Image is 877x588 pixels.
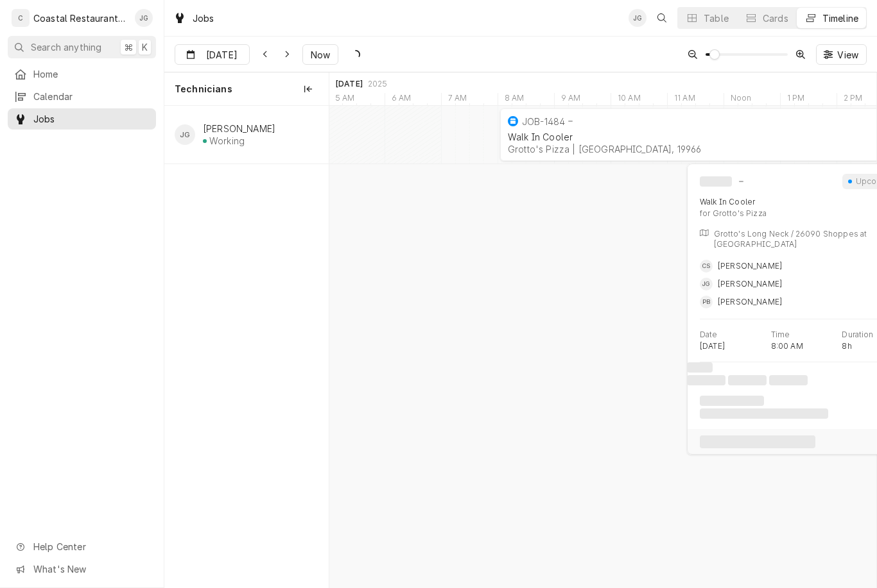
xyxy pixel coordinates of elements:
[385,93,418,107] div: 6 AM
[718,261,782,271] span: [PERSON_NAME]
[822,12,858,25] div: Timeline
[441,93,474,107] div: 7 AM
[700,341,725,351] p: [DATE]
[33,540,148,553] span: Help Center
[33,562,148,576] span: What's New
[842,341,851,351] p: 8h
[8,86,156,107] a: Calendar
[700,278,713,290] div: JG
[700,330,718,340] p: Date
[8,108,156,130] a: Jobs
[554,93,587,107] div: 9 AM
[771,330,790,340] p: Time
[700,197,755,207] div: Walk In Cooler
[718,279,782,289] span: [PERSON_NAME]
[203,123,275,134] div: [PERSON_NAME]
[498,93,531,107] div: 8 AM
[700,408,828,419] span: ‌
[780,93,812,107] div: 1 PM
[700,176,732,187] span: ‌
[652,8,672,28] button: Open search
[336,79,363,89] div: [DATE]
[700,435,815,448] span: ‌
[835,48,861,62] span: View
[302,44,338,65] button: Now
[700,260,713,273] div: Chris Sockriter's Avatar
[629,9,647,27] div: James Gatton's Avatar
[142,40,148,54] span: K
[700,260,713,273] div: CS
[700,296,713,308] div: PB
[175,44,250,65] button: [DATE]
[842,330,873,340] p: Duration
[771,341,803,351] p: 8:00 AM
[135,9,153,27] div: JG
[728,375,767,385] span: ‌
[816,44,867,65] button: View
[175,124,195,145] div: James Gatton's Avatar
[667,93,702,107] div: 11 AM
[33,67,150,81] span: Home
[33,12,128,25] div: Coastal Restaurant Repair
[164,72,329,106] div: Technicians column. SPACE for context menu
[135,9,153,27] div: James Gatton's Avatar
[522,116,565,127] div: JOB-1484
[8,559,156,580] a: Go to What's New
[175,83,232,96] span: Technicians
[700,396,764,406] span: ‌
[124,40,133,54] span: ⌘
[368,79,388,89] div: 2025
[687,362,713,373] span: ‌
[329,106,876,588] div: normal
[700,278,713,290] div: James Gatton's Avatar
[33,112,150,126] span: Jobs
[31,40,101,54] span: Search anything
[164,106,329,588] div: left
[704,12,729,25] div: Table
[837,93,869,107] div: 2 PM
[700,296,713,308] div: Phill Blush's Avatar
[724,93,758,107] div: Noon
[611,93,647,107] div: 10 AM
[175,124,195,145] div: JG
[308,48,333,62] span: Now
[209,135,245,146] div: Working
[12,9,30,27] div: C
[629,9,647,27] div: JG
[769,375,808,385] span: ‌
[8,63,156,85] a: Home
[8,536,156,557] a: Go to Help Center
[763,12,788,25] div: Cards
[8,36,156,58] button: Search anything⌘K
[687,375,725,385] span: ‌
[33,90,150,103] span: Calendar
[718,297,782,307] span: [PERSON_NAME]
